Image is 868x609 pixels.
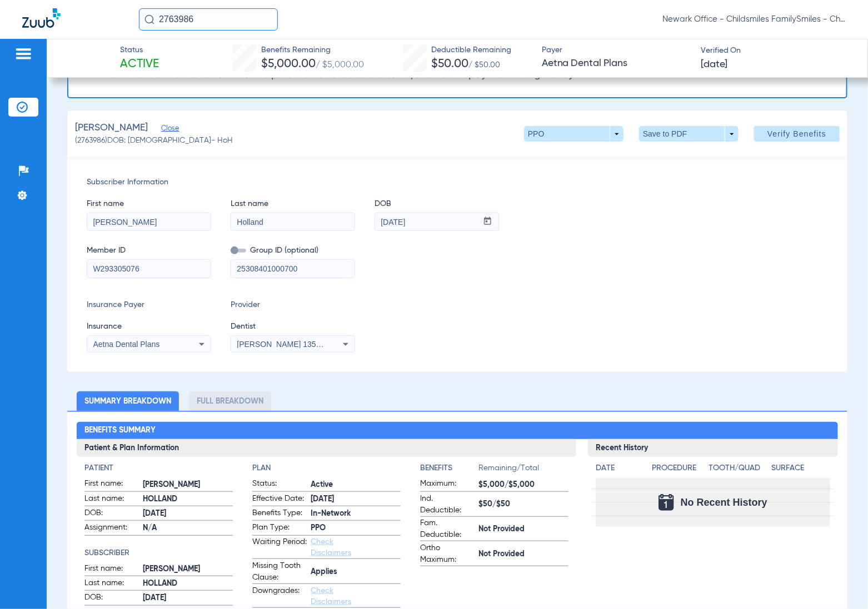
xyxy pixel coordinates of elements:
[231,321,355,333] span: Dentist
[478,479,568,491] span: $5,000/$5,000
[87,177,828,188] span: Subscriber Information
[652,462,705,474] h4: Procedure
[709,462,767,478] app-breakdown-title: Tooth/Quad
[420,517,475,541] span: Fam. Deductible:
[652,462,705,478] app-breakdown-title: Procedure
[252,585,307,607] span: Downgrades:
[468,61,500,69] span: / $50.00
[87,299,211,311] span: Insurance Payer
[84,462,233,474] h4: Patient
[84,577,139,591] span: Last name:
[84,522,139,535] span: Assignment:
[478,548,568,560] span: Not Provided
[596,462,642,478] app-breakdown-title: Date
[478,524,568,535] span: Not Provided
[311,508,401,520] span: In-Network
[252,507,307,521] span: Benefits Type:
[639,126,739,142] button: Save to PDF
[143,508,233,520] span: [DATE]
[701,45,850,57] span: Verified On
[420,462,478,478] app-breakdown-title: Benefits
[143,479,233,491] span: [PERSON_NAME]
[139,8,278,31] input: Search for patients
[231,245,355,256] span: Group ID (optional)
[84,547,233,559] h4: Subscriber
[311,587,351,606] a: Check Disclaimers
[120,44,159,56] span: Status
[588,439,837,457] h3: Recent History
[143,494,233,505] span: HOLLAND
[143,522,233,534] span: N/A
[75,135,233,147] span: (2763986) DOB: [DEMOGRAPHIC_DATA] - HoH
[431,44,511,56] span: Deductible Remaining
[252,536,307,558] span: Waiting Period:
[87,198,211,210] span: First name
[311,494,401,505] span: [DATE]
[311,566,401,578] span: Applies
[84,592,139,605] span: DOB:
[252,522,307,535] span: Plan Type:
[771,462,830,474] h4: Surface
[120,57,159,72] span: Active
[231,299,355,311] span: Provider
[709,462,767,474] h4: Tooth/Quad
[84,507,139,521] span: DOB:
[542,57,691,71] span: Aetna Dental Plans
[662,14,846,25] span: Newark Office - Childsmiles FamilySmiles - ChildSmiles [GEOGRAPHIC_DATA] - [GEOGRAPHIC_DATA] Gene...
[420,478,475,491] span: Maximum:
[681,497,767,508] span: No Recent History
[431,58,468,70] span: $50.00
[252,560,307,583] span: Missing Tooth Clause:
[812,556,868,609] iframe: Chat Widget
[659,494,674,511] img: Calendar
[767,129,826,138] span: Verify Benefits
[261,58,316,70] span: $5,000.00
[701,58,728,72] span: [DATE]
[252,462,401,474] h4: Plan
[143,592,233,604] span: [DATE]
[84,478,139,491] span: First name:
[524,126,623,142] button: PPO
[477,213,498,231] button: Open calendar
[478,462,568,478] span: Remaining/Total
[87,321,211,333] span: Insurance
[77,439,576,457] h3: Patient & Plan Information
[84,563,139,576] span: First name:
[143,563,233,575] span: [PERSON_NAME]
[261,44,364,56] span: Benefits Remaining
[596,462,642,474] h4: Date
[542,44,691,56] span: Payer
[316,61,364,69] span: / $5,000.00
[420,462,478,474] h4: Benefits
[231,198,355,210] span: Last name
[754,126,840,142] button: Verify Benefits
[161,124,171,135] span: Close
[311,538,351,557] a: Check Disclaimers
[420,493,475,516] span: Ind. Deductible:
[311,479,401,491] span: Active
[252,478,307,491] span: Status:
[771,462,830,478] app-breakdown-title: Surface
[14,47,32,61] img: hamburger-icon
[77,391,179,411] li: Summary Breakdown
[144,14,154,24] img: Search Icon
[143,578,233,590] span: HOLLAND
[189,391,271,411] li: Full Breakdown
[252,493,307,506] span: Effective Date:
[478,499,568,510] span: $50/$50
[93,340,159,349] span: Aetna Dental Plans
[75,121,148,135] span: [PERSON_NAME]
[311,522,401,534] span: PPO
[87,245,211,256] span: Member ID
[22,8,61,28] img: Zuub Logo
[77,422,837,440] h2: Benefits Summary
[84,493,139,506] span: Last name:
[237,340,346,349] span: [PERSON_NAME] 1356865745
[420,542,475,566] span: Ortho Maximum:
[375,198,499,210] span: DOB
